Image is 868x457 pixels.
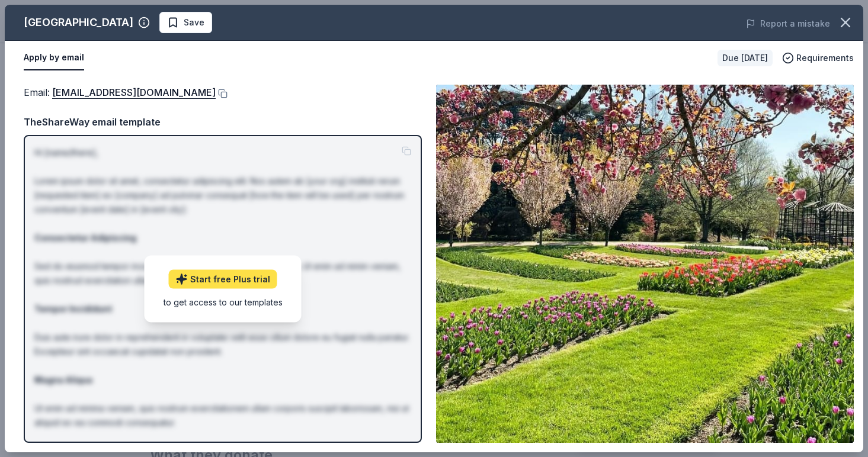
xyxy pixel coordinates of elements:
span: Requirements [796,51,854,65]
img: Image for Hershey Gardens [436,85,854,443]
strong: Magna Aliqua [34,375,92,385]
button: Save [159,12,212,33]
a: [EMAIL_ADDRESS][DOMAIN_NAME] [52,85,216,100]
a: Start free Plus trial [169,269,277,288]
div: [GEOGRAPHIC_DATA] [24,13,133,32]
strong: Consectetur Adipiscing [34,233,136,243]
strong: Tempor Incididunt [34,304,112,314]
div: to get access to our templates [164,295,283,308]
div: Due [DATE] [718,50,773,66]
span: Save [184,15,204,30]
span: Email : [24,86,216,98]
button: Requirements [782,51,854,65]
button: Report a mistake [746,17,830,31]
button: Apply by email [24,46,84,70]
div: TheShareWay email template [24,114,422,130]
